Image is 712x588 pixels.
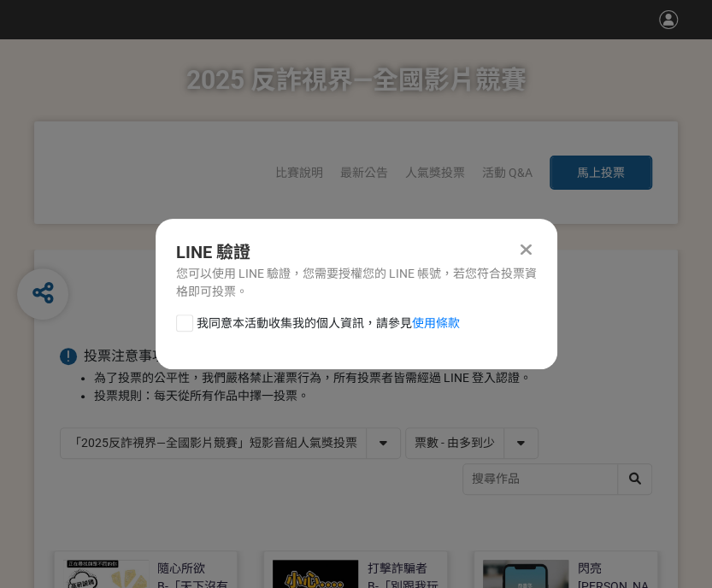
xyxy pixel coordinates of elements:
[275,166,323,179] a: 比賽說明
[94,369,652,387] li: 為了投票的公平性，我們嚴格禁止灌票行為，所有投票者皆需經過 LINE 登入認證。
[84,348,166,364] span: 投票注意事項
[186,39,527,121] h1: 2025 反詐視界—全國影片競賽
[577,166,625,179] span: 馬上投票
[482,166,533,179] a: 活動 Q&A
[412,316,460,330] a: 使用條款
[157,560,205,578] div: 隨心所欲
[463,464,651,494] input: 搜尋作品
[367,560,427,578] div: 打擊詐騙者
[340,166,388,179] a: 最新公告
[94,387,652,405] li: 投票規則：每天從所有作品中擇一投票。
[550,156,652,190] button: 馬上投票
[405,166,465,179] span: 人氣獎投票
[176,265,537,301] div: 您可以使用 LINE 驗證，您需要授權您的 LINE 帳號，若您符合投票資格即可投票。
[176,239,537,265] div: LINE 驗證
[197,315,460,332] span: 我同意本活動收集我的個人資訊，請參見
